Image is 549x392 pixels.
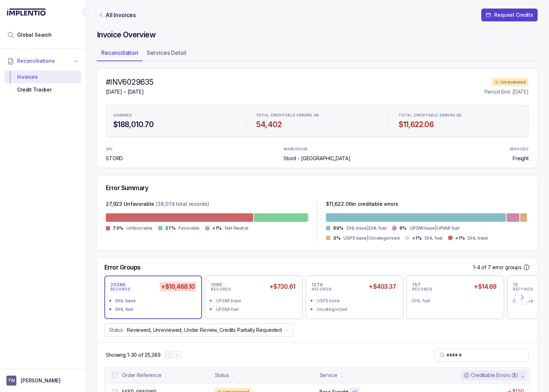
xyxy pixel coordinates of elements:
p: error groups [492,264,522,271]
div: DHL fuel [412,297,492,304]
p: RECORDS [110,287,130,292]
p: 25389 [110,282,126,288]
p: Request Credits [494,11,533,19]
li: Tab Services Detail [143,47,191,61]
h4: $188,010.70 [113,120,236,130]
p: TOTAL CREDITABLE ERRORS (#) [256,113,320,117]
p: Services Detail [147,48,186,57]
p: 73% [113,225,124,231]
div: Creditable Errors ($) [464,372,518,379]
p: CHARGES [113,113,132,117]
div: Reconciliations [4,69,81,98]
ul: Statistic Highlights [106,105,529,137]
h5: +$10,468.10 [160,282,196,291]
p: 13 [513,282,518,288]
span: Global Search [17,31,52,38]
div: Service [320,372,337,379]
p: Showing 1-30 of 25,389 [106,351,161,359]
ul: Tab Group [97,47,538,61]
p: RECORDS [211,287,231,292]
p: 6% [399,225,407,231]
p: 3PL [106,147,124,151]
div: Credit Tracker [10,83,76,96]
p: 1279 [312,282,323,288]
p: <1% [412,235,422,241]
button: Request Credits [481,9,538,21]
button: Reconciliations [4,53,81,69]
p: 27,923 Unfavorable [106,200,154,209]
div: USPS base [317,297,397,304]
li: Statistic TOTAL CREDITABLE ERRORS ($) [394,108,525,134]
p: Net Neutral [225,225,248,232]
p: [DATE] – [DATE] [106,88,153,95]
p: Reconciliation [101,48,138,57]
p: UPSMI base|UPSMI fuel [410,225,459,232]
p: WAREHOUSE [284,147,308,151]
p: Reviewed, Unreviewed, Under Review, Credits Partially Requested [127,326,282,334]
div: UPSMI base [216,297,296,304]
div: Invoices [10,70,76,83]
a: Link All Invoices [97,11,137,19]
span: User initials [6,376,16,386]
p: [PERSON_NAME] [21,377,61,384]
p: DHL base [468,235,488,242]
p: 3% [333,235,341,241]
p: 157 [412,282,420,288]
p: All Invoices [105,11,136,19]
p: RECORDS [513,287,533,292]
div: Uncategorized [317,306,397,313]
p: Period End: [DATE] [485,88,529,95]
p: <1% [212,225,222,231]
button: Status:Reviewed, Unreviewed, Under Review, Credits Partially Requested [104,323,294,337]
p: DHL fuel [425,235,442,242]
h4: Invoice Overview [97,30,538,40]
input: checkbox-checkbox [112,372,118,378]
h5: +$14.69 [472,282,498,291]
div: Status [215,372,229,379]
h4: $11,622.06 [399,120,521,130]
p: 1085 [211,282,222,288]
p: Favorable [178,225,200,232]
p: STORD [106,155,124,162]
p: DHL base|DHL fuel [347,225,387,232]
h5: +$403.37 [367,282,397,291]
span: Reconciliations [17,57,55,64]
p: (38,074 total records) [156,200,209,209]
li: Statistic CHARGES [109,108,240,134]
div: DHL fuel [115,306,195,313]
p: Stord - [GEOGRAPHIC_DATA] [284,155,351,162]
p: SERVICES [510,147,529,151]
p: TOTAL CREDITABLE ERRORS ($) [399,113,462,117]
div: UPSMI fuel [216,306,296,313]
p: $ 11,622.06 in creditable errors [326,200,398,209]
p: <1% [455,235,465,241]
p: RECORDS [312,287,332,292]
div: Unreviewed [492,78,529,87]
h4: 54,402 [256,120,379,130]
h4: #INV6029635 [106,77,153,87]
li: Tab Reconciliation [97,47,143,61]
div: Order Reference [122,372,162,379]
p: 1-4 of 7 [473,264,492,271]
p: Status: [109,326,124,334]
li: Statistic TOTAL CREDITABLE ERRORS (#) [252,108,383,134]
h5: Error Groups [104,263,141,271]
p: 27% [165,225,176,231]
h5: Error Summary [106,184,148,192]
div: Collapse Icon [81,8,90,16]
p: USPS base|Uncategorized [343,235,399,242]
button: User initials[PERSON_NAME] [6,376,79,386]
p: 90% [333,225,344,231]
p: Unfavorable [126,225,152,232]
div: Remaining page entries [106,351,161,359]
p: RECORDS [412,287,432,292]
p: Freight [513,155,529,162]
button: Next Page [173,351,181,359]
div: DHL base [115,297,195,304]
h5: +$730.61 [268,282,297,291]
